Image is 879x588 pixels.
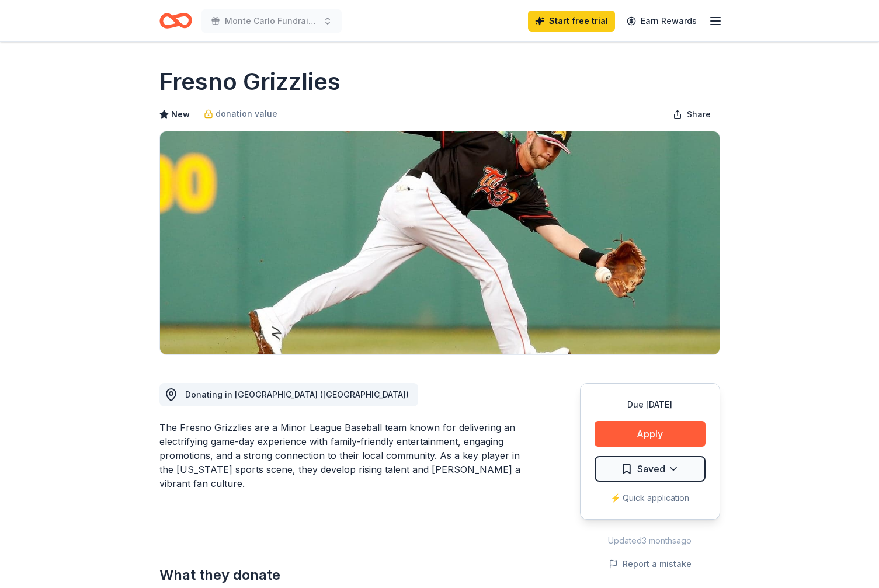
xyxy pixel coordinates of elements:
a: Earn Rewards [620,11,704,32]
h2: What they donate [159,566,524,584]
span: Monte Carlo Fundraiser Event [225,14,318,28]
div: Updated 3 months ago [580,534,720,548]
span: donation value [216,107,277,121]
button: Saved [595,456,706,482]
div: Due [DATE] [595,398,706,412]
button: Monte Carlo Fundraiser Event [201,9,342,33]
div: ⚡️ Quick application [595,491,706,505]
h1: Fresno Grizzlies [159,65,341,98]
a: Home [159,7,192,34]
span: Share [687,107,711,121]
button: Share [663,103,720,126]
img: Image for Fresno Grizzlies [160,131,720,354]
div: The Fresno Grizzlies are a Minor League Baseball team known for delivering an electrifying game-d... [159,420,524,490]
a: donation value [204,107,277,121]
button: Report a mistake [609,557,692,571]
span: Saved [637,461,665,476]
a: Start free trial [528,11,615,32]
span: New [171,107,190,121]
button: Apply [595,421,706,447]
span: Donating in [GEOGRAPHIC_DATA] ([GEOGRAPHIC_DATA]) [185,389,409,399]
